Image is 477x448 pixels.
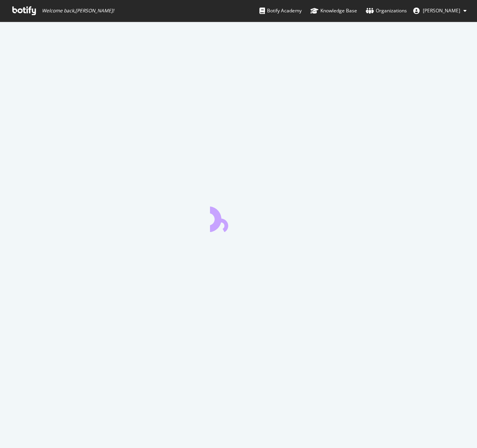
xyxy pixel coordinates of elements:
[259,7,302,15] div: Botify Academy
[423,7,460,14] span: Anthony Cantelmo
[42,8,114,14] span: Welcome back, [PERSON_NAME] !
[366,7,407,15] div: Organizations
[310,7,357,15] div: Knowledge Base
[407,4,473,17] button: [PERSON_NAME]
